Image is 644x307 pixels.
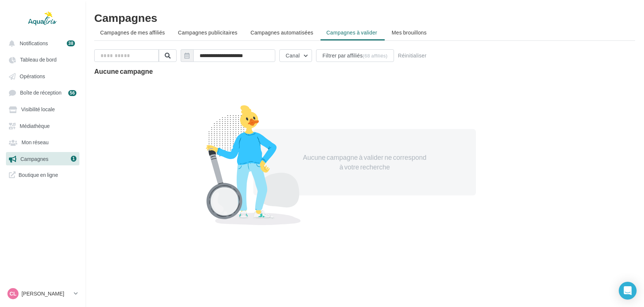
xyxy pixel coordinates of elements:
[20,73,45,79] span: Opérations
[6,287,79,301] a: CL [PERSON_NAME]
[20,156,49,162] span: Campagnes
[4,36,78,50] button: Notifications 38
[4,168,81,181] a: Boutique en ligne
[4,102,81,116] a: Visibilité locale
[100,29,165,36] span: Campagnes de mes affiliés
[22,139,49,146] span: Mon réseau
[279,49,312,62] button: Canal
[301,153,428,172] div: Aucune campagne à valider ne correspond à votre recherche
[94,12,635,23] h1: Campagnes
[21,106,55,113] span: Visibilité locale
[10,290,17,297] span: CL
[250,29,313,36] span: Campagnes automatisées
[178,29,237,36] span: Campagnes publicitaires
[68,90,76,96] div: 56
[363,53,388,59] div: (68 affiliés)
[20,57,57,63] span: Tableau de bord
[20,90,62,96] span: Boîte de réception
[19,171,58,178] span: Boutique en ligne
[4,86,81,99] a: Boîte de réception 56
[20,40,48,46] span: Notifications
[94,67,153,75] span: Aucune campagne
[316,49,394,62] button: Filtrer par affiliés(68 affiliés)
[4,119,81,132] a: Médiathèque
[67,40,75,46] div: 38
[4,53,81,66] a: Tableau de bord
[392,29,427,36] span: Mes brouillons
[4,152,81,165] a: Campagnes 1
[4,69,81,83] a: Opérations
[619,282,637,300] div: Open Intercom Messenger
[20,123,50,129] span: Médiathèque
[71,156,76,162] div: 1
[22,290,71,297] p: [PERSON_NAME]
[71,155,76,163] a: 1
[395,51,430,60] button: Réinitialiser
[4,135,81,149] a: Mon réseau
